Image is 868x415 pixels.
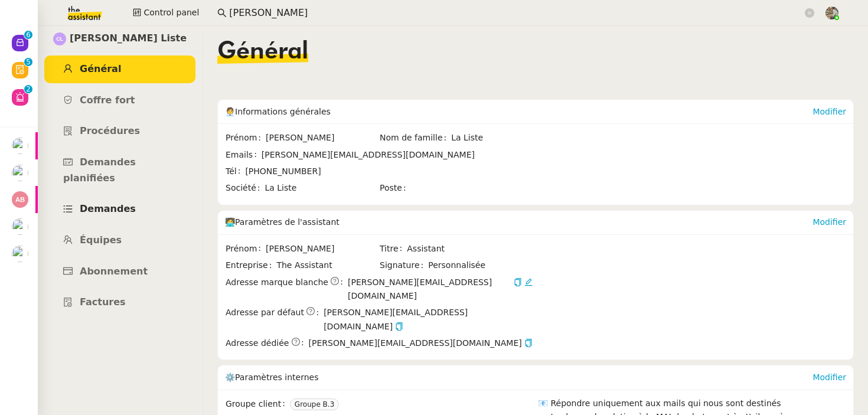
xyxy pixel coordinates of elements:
[44,258,195,286] a: Abonnement
[380,181,411,195] span: Poste
[812,107,846,116] a: Modifier
[380,131,451,145] span: Nom de famille
[80,266,148,277] span: Abonnement
[24,85,32,93] nz-badge-sup: 2
[12,138,28,154] img: users%2FHIWaaSoTa5U8ssS5t403NQMyZZE3%2Favatar%2Fa4be050e-05fa-4f28-bbe7-e7e8e4788720
[44,117,195,145] a: Procédures
[380,242,407,256] span: Titre
[24,58,32,66] nz-badge-sup: 5
[235,372,318,382] span: Paramètres internes
[226,131,266,145] span: Prénom
[44,149,195,192] a: Demandes planifiées
[262,150,475,159] span: [PERSON_NAME][EMAIL_ADDRESS][DOMAIN_NAME]
[226,148,262,162] span: Emails
[26,31,31,41] p: 6
[538,397,846,410] div: 📧 Répondre uniquement aux mails qui nous sont destinés
[226,336,289,350] span: Adresse dédiée
[217,40,308,64] span: Général
[12,165,28,181] img: users%2FAXgjBsdPtrYuxuZvIJjRexEdqnq2%2Favatar%2F1599931753966.jpeg
[80,234,122,246] span: Équipes
[143,6,199,19] span: Control panel
[451,131,533,145] span: La Liste
[226,259,276,272] span: Entreprise
[12,191,28,208] img: svg
[229,5,802,21] input: Rechercher
[44,227,195,254] a: Équipes
[24,31,32,39] nz-badge-sup: 6
[80,63,121,74] span: Général
[235,217,340,227] span: Paramètres de l'assistant
[407,242,533,256] span: Assistant
[276,259,378,272] span: The Assistant
[245,166,321,176] span: [PHONE_NUMBER]
[53,32,66,45] img: svg
[226,397,290,411] span: Groupe client
[825,6,838,19] img: 388bd129-7e3b-4cb1-84b4-92a3d763e9b7
[226,165,245,178] span: Tél
[225,211,812,234] div: 🧑‍💻
[226,242,266,256] span: Prénom
[266,242,378,256] span: [PERSON_NAME]
[324,306,533,334] span: [PERSON_NAME][EMAIL_ADDRESS][DOMAIN_NAME]
[290,398,339,410] nz-tag: Groupe B.3
[80,203,136,214] span: Demandes
[226,306,304,319] span: Adresse par défaut
[225,100,812,123] div: 🧑‍💼
[80,296,126,308] span: Factures
[226,181,265,195] span: Société
[80,125,140,136] span: Procédures
[226,276,328,289] span: Adresse marque blanche
[266,131,378,145] span: [PERSON_NAME]
[380,259,428,272] span: Signature
[812,372,846,382] a: Modifier
[225,365,812,389] div: ⚙️
[44,195,195,223] a: Demandes
[348,276,511,303] span: [PERSON_NAME][EMAIL_ADDRESS][DOMAIN_NAME]
[12,246,28,262] img: users%2FHIWaaSoTa5U8ssS5t403NQMyZZE3%2Favatar%2Fa4be050e-05fa-4f28-bbe7-e7e8e4788720
[44,87,195,115] a: Coffre fort
[235,107,331,116] span: Informations générales
[26,85,31,96] p: 2
[70,31,187,47] span: [PERSON_NAME] Liste
[126,5,206,21] button: Control panel
[812,217,846,227] a: Modifier
[12,218,28,235] img: users%2FHIWaaSoTa5U8ssS5t403NQMyZZE3%2Favatar%2Fa4be050e-05fa-4f28-bbe7-e7e8e4788720
[309,336,533,350] span: [PERSON_NAME][EMAIL_ADDRESS][DOMAIN_NAME]
[63,156,136,184] span: Demandes planifiées
[44,55,195,83] a: Général
[80,94,135,106] span: Coffre fort
[265,181,378,195] span: La Liste
[26,58,31,68] p: 5
[428,259,485,272] span: Personnalisée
